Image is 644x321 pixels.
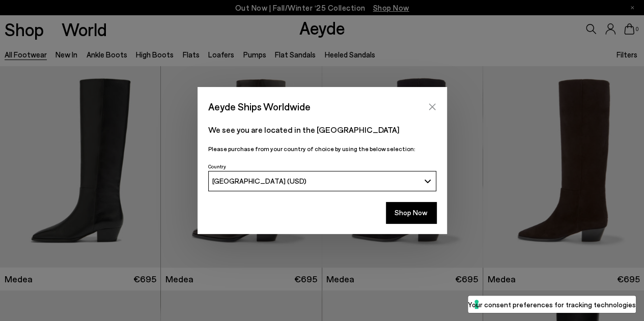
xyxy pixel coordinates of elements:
p: We see you are located in the [GEOGRAPHIC_DATA] [208,124,436,136]
button: Your consent preferences for tracking technologies [468,296,636,313]
span: Aeyde Ships Worldwide [208,98,311,115]
button: Close [425,99,440,114]
span: [GEOGRAPHIC_DATA] (USD) [212,177,306,185]
button: Shop Now [386,202,436,223]
p: Please purchase from your country of choice by using the below selection: [208,144,436,154]
span: Country [208,163,226,169]
label: Your consent preferences for tracking technologies [468,299,636,310]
